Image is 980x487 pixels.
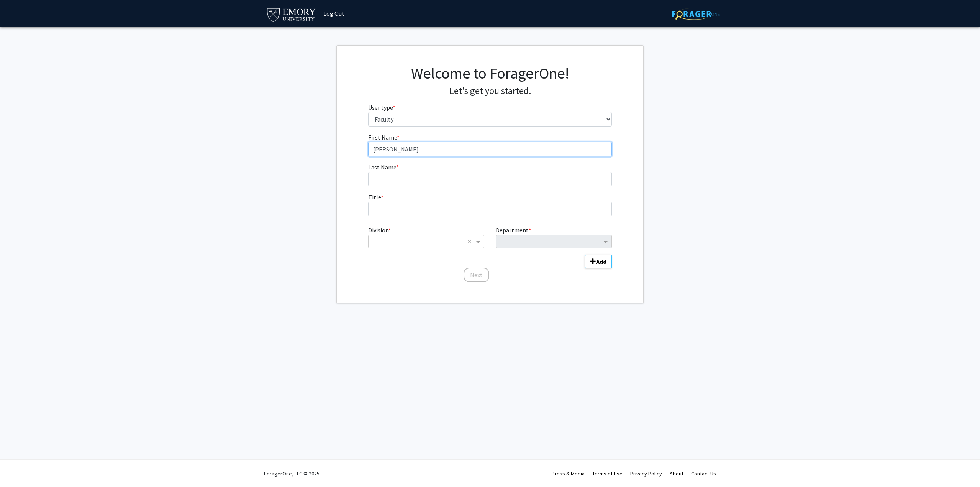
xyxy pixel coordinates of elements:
label: User type [368,103,395,112]
button: Next [464,268,489,282]
a: Privacy Policy [630,470,662,477]
span: First Name [368,133,397,141]
div: ForagerOne, LLC © 2025 [264,460,320,487]
img: Emory University Logo [266,6,317,23]
span: Title [368,193,381,201]
div: Department [490,225,618,248]
div: Division [362,225,490,248]
h1: Welcome to ForagerOne! [368,64,612,82]
ng-select: Department [496,235,612,248]
span: Last Name [368,163,396,171]
a: Terms of Use [592,470,623,477]
ng-select: Division [368,235,484,248]
button: Add Division/Department [585,255,612,268]
h4: Let's get you started. [368,86,612,97]
a: About [670,470,683,477]
span: Clear all [468,237,474,246]
a: Contact Us [691,470,716,477]
iframe: Chat [6,452,33,481]
img: ForagerOne Logo [672,8,720,20]
b: Add [596,258,606,265]
a: Press & Media [552,470,585,477]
